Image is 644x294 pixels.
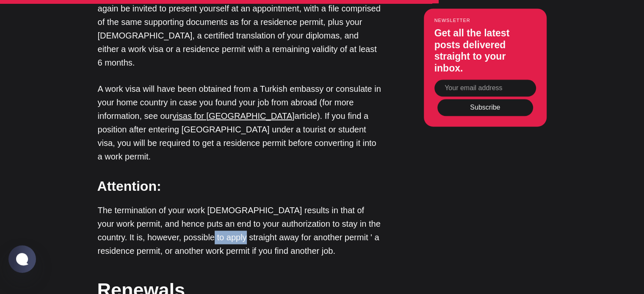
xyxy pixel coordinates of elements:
[98,82,381,163] p: A work visa will have been obtained from a Turkish embassy or consulate in your home country in c...
[434,80,536,97] input: Your email address
[434,28,536,74] h3: Get all the latest posts delivered straight to your inbox.
[98,203,381,258] p: The termination of your work [DEMOGRAPHIC_DATA] results in that of your work permit, and hence pu...
[434,18,536,23] small: Newsletter
[172,111,294,121] a: visas for [GEOGRAPHIC_DATA]
[437,99,533,116] button: Subscribe
[97,177,381,196] h3: Attention:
